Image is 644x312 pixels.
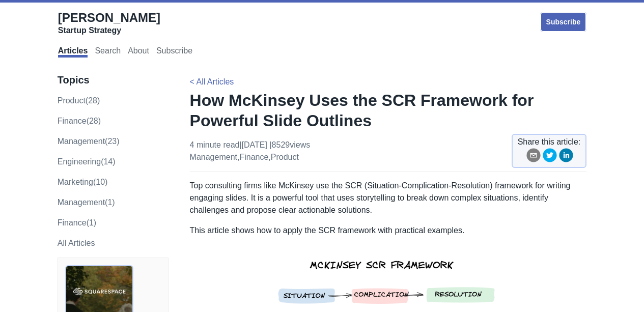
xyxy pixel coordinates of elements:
h1: How McKinsey Uses the SCR Framework for Powerful Slide Outlines [190,90,587,131]
a: finance(28) [58,117,101,125]
a: finance [239,153,268,161]
a: engineering(14) [58,157,116,166]
a: Subscribe [540,12,587,32]
a: [PERSON_NAME]Startup Strategy [58,10,160,36]
button: email [526,148,541,166]
p: This article shows how to apply the SCR framework with practical examples. [190,224,587,237]
span: | 8529 views [269,140,310,149]
a: < All Articles [190,77,234,86]
h3: Topics [58,74,169,87]
a: Management(1) [58,198,115,207]
a: marketing(10) [58,178,108,186]
a: management(23) [58,137,120,146]
a: Subscribe [156,46,192,58]
a: All Articles [58,239,95,247]
div: Startup Strategy [58,25,160,36]
span: [PERSON_NAME] [58,11,160,24]
a: About [128,46,149,58]
a: product(28) [58,96,100,105]
span: Share this article: [518,136,581,148]
a: Search [95,46,121,58]
a: management [190,153,237,161]
p: 4 minute read | [DATE] , , [190,139,311,163]
p: Top consulting firms like McKinsey use the SCR (Situation-Complication-Resolution) framework for ... [190,180,587,216]
a: Finance(1) [58,218,96,227]
button: twitter [543,148,557,166]
a: Articles [58,46,88,58]
a: product [271,153,299,161]
button: linkedin [559,148,573,166]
